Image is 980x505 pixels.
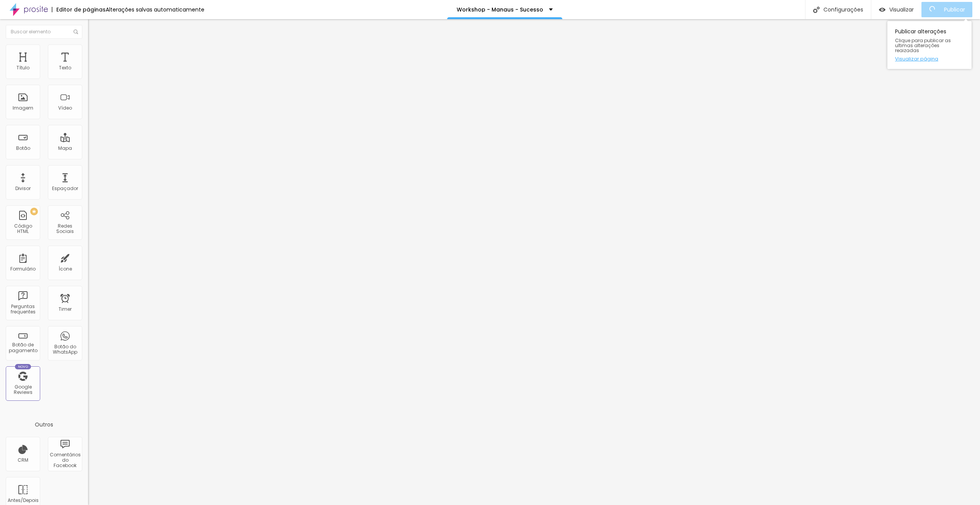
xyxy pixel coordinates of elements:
div: Texto [59,65,71,71]
div: Alterações salvas automaticamente [106,7,204,12]
div: Timer [59,307,72,312]
span: Publicar [944,7,965,13]
div: CRM [18,457,28,463]
div: Imagem [13,105,33,111]
a: Visualizar página [895,56,964,61]
div: Divisor [15,186,31,191]
div: Antes/Depois [8,498,38,503]
div: Ícone [59,266,72,272]
span: Clique para publicar as ultimas alterações reaizadas [895,38,964,53]
p: Workshop - Manaus - Sucesso [457,7,543,12]
div: Redes Sociais [50,223,80,234]
img: view-1.svg [879,7,885,13]
img: Icone [73,30,78,34]
div: Google Reviews [8,384,38,395]
div: Perguntas frequentes [8,304,38,315]
div: Vídeo [58,105,72,111]
div: Título [16,65,29,71]
input: Buscar elemento [6,25,82,39]
div: Botão de pagamento [8,342,38,353]
iframe: Editor [88,19,980,505]
div: Botão do WhatsApp [50,344,80,355]
button: Publicar [921,2,972,17]
div: Comentários do Facebook [50,452,80,469]
div: Botão [16,146,30,151]
div: Formulário [10,266,36,272]
div: Mapa [58,146,72,151]
button: Visualizar [871,2,921,17]
div: Código HTML [8,223,38,234]
img: Icone [813,7,820,13]
div: Espaçador [52,186,78,191]
div: Novo [15,364,31,369]
span: Visualizar [889,7,914,13]
div: Publicar alterações [887,21,972,69]
div: Editor de páginas [52,7,106,12]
